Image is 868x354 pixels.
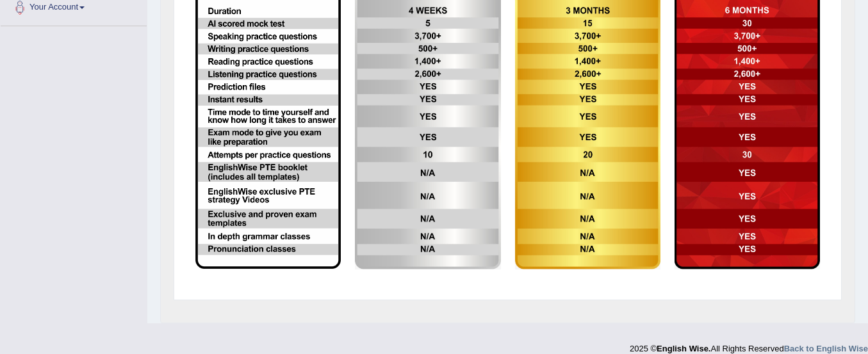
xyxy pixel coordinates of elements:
[784,344,868,353] a: Back to English Wise
[657,344,710,353] strong: English Wise.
